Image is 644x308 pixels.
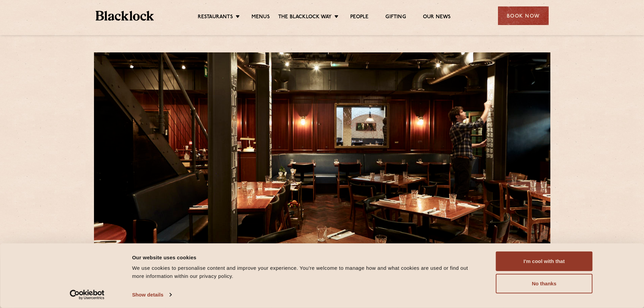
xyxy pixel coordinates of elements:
[498,6,549,25] div: Book Now
[423,14,451,21] a: Our News
[132,264,481,280] div: We use cookies to personalise content and improve your experience. You're welcome to manage how a...
[132,290,171,300] a: Show details
[278,14,332,21] a: The Blacklock Way
[350,14,368,21] a: People
[496,274,593,293] button: No thanks
[132,253,481,261] div: Our website uses cookies
[198,14,233,21] a: Restaurants
[57,290,117,300] a: Usercentrics Cookiebot - opens in a new window
[252,14,270,21] a: Menus
[385,14,406,21] a: Gifting
[496,252,593,271] button: I'm cool with that
[96,11,154,21] img: BL_Textured_Logo-footer-cropped.svg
